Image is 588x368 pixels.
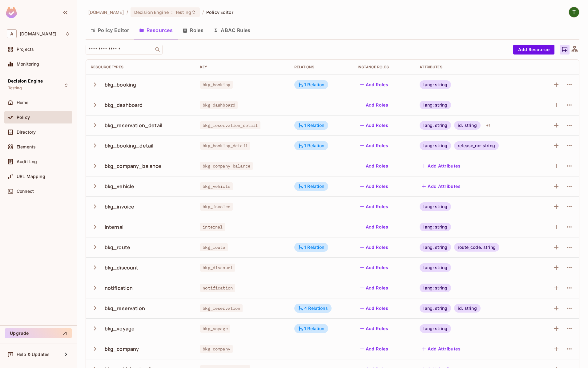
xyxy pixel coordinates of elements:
[105,163,162,169] div: bkg_company_balance
[454,141,499,150] div: release_no: string
[105,244,130,251] div: bkg_route
[127,9,128,15] li: /
[200,65,284,70] div: Key
[454,243,499,252] div: route_code: string
[420,223,451,231] div: lang: string
[105,183,135,190] div: bkg_vehicle
[202,9,204,15] li: /
[513,45,554,55] button: Add Resource
[171,10,173,15] span: :
[200,284,235,292] span: notification
[17,352,50,357] span: Help & Updates
[358,303,391,313] button: Add Roles
[420,181,463,191] button: Add Attributes
[420,263,451,272] div: lang: string
[420,141,451,150] div: lang: string
[200,243,228,251] span: bkg_route
[454,304,481,313] div: id: string
[17,159,37,164] span: Audit Log
[17,115,30,120] span: Policy
[298,245,324,250] div: 1 Relation
[105,346,139,352] div: bkg_company
[20,31,56,36] span: Workspace: abclojistik.com
[134,9,169,15] span: Decision Engine
[358,120,391,130] button: Add Roles
[5,328,72,338] button: Upgrade
[358,283,391,293] button: Add Roles
[569,7,579,17] img: Taha ÇEKEN
[358,161,391,171] button: Add Roles
[420,161,463,171] button: Add Attributes
[200,223,225,231] span: internal
[358,202,391,212] button: Add Roles
[8,86,22,91] span: Testing
[17,189,34,194] span: Connect
[17,100,29,105] span: Home
[200,162,253,170] span: bkg_company_balance
[208,22,256,38] button: ABAC Rules
[420,243,451,252] div: lang: string
[358,344,391,354] button: Add Roles
[420,202,451,211] div: lang: string
[298,143,324,148] div: 1 Relation
[200,264,235,272] span: bkg_discount
[17,62,39,67] span: Monitoring
[105,264,139,271] div: bkg_discount
[17,144,36,149] span: Elements
[358,222,391,232] button: Add Roles
[200,182,233,190] span: bkg_vehicle
[6,7,17,18] img: SReyMgAAAABJRU5ErkJggg==
[200,121,260,129] span: bkg_reservation_detail
[358,242,391,252] button: Add Roles
[200,304,243,312] span: bkg_reservation
[358,181,391,191] button: Add Roles
[105,305,145,312] div: bkg_reservation
[105,203,135,210] div: bkg_invoice
[420,304,451,313] div: lang: string
[358,65,410,70] div: Instance roles
[105,122,162,129] div: bkg_reservation_detail
[105,142,154,149] div: bkg_booking_detail
[105,102,143,108] div: bkg_dashboard
[358,100,391,110] button: Add Roles
[178,22,208,38] button: Roles
[134,22,178,38] button: Resources
[17,47,34,52] span: Projects
[175,9,191,15] span: Testing
[200,101,238,109] span: bkg_dashboard
[420,65,530,70] div: Attributes
[358,263,391,273] button: Add Roles
[17,174,45,179] span: URL Mapping
[8,79,43,83] span: Decision Engine
[294,65,348,70] div: Relations
[420,121,451,130] div: lang: string
[200,81,233,89] span: bkg_booking
[17,130,36,135] span: Directory
[298,184,324,189] div: 1 Relation
[298,305,328,311] div: 4 Relations
[420,101,451,109] div: lang: string
[105,325,135,332] div: bkg_voyage
[358,80,391,90] button: Add Roles
[105,285,133,291] div: notification
[200,325,230,333] span: bkg_voyage
[200,203,233,211] span: bkg_invoice
[358,324,391,334] button: Add Roles
[298,82,324,87] div: 1 Relation
[298,123,324,128] div: 1 Relation
[88,9,124,15] span: the active workspace
[298,326,324,331] div: 1 Relation
[200,345,233,353] span: bkg_company
[454,121,481,130] div: id: string
[105,224,123,230] div: internal
[105,81,136,88] div: bkg_booking
[86,22,134,38] button: Policy Editor
[7,29,17,38] span: A
[358,141,391,151] button: Add Roles
[420,284,451,292] div: lang: string
[420,80,451,89] div: lang: string
[91,65,190,70] div: Resource Types
[420,344,463,354] button: Add Attributes
[484,120,493,130] div: + 1
[206,9,233,15] span: Policy Editor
